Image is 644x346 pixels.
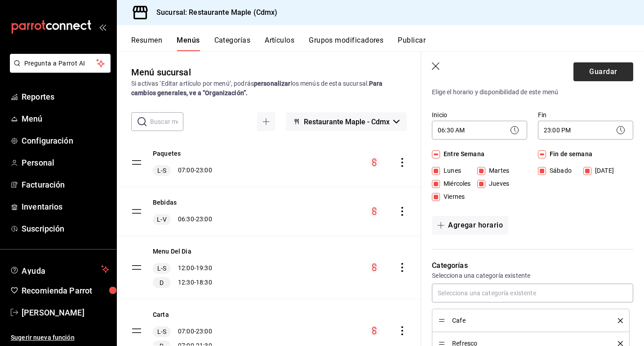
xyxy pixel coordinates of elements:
[22,307,109,319] span: [PERSON_NAME]
[286,112,407,131] button: Restaurante Maple - Cdmx
[22,223,109,235] span: Suscripción
[155,327,168,336] span: L-S
[11,333,109,342] span: Sugerir nueva función
[153,198,177,207] button: Bebidas
[398,263,407,272] button: actions
[22,285,109,297] span: Recomienda Parrot
[131,36,162,51] button: Resumen
[131,66,191,79] div: Menú sucursal
[546,166,572,175] span: Sábado
[304,118,390,126] span: Restaurante Maple - Cdmx
[22,135,109,147] span: Configuración
[538,121,633,140] div: 23:00 PM
[24,59,97,68] span: Pregunta a Parrot AI
[153,263,212,274] div: 12:00 - 19:30
[153,149,181,158] button: Paquetes
[591,166,614,175] span: [DATE]
[155,264,168,273] span: L-S
[440,179,471,188] span: Miércoles
[153,214,212,225] div: 06:30 - 23:00
[22,157,109,169] span: Personal
[214,36,251,51] button: Categorías
[452,317,604,324] span: Cafe
[432,216,508,235] button: Agregar horario
[131,157,142,168] button: drag
[485,166,509,175] span: Martes
[432,284,633,302] input: Selecciona una categoría existente
[546,149,592,159] span: Fin de semana
[432,112,527,118] label: Inicio
[22,91,109,103] span: Reportes
[612,318,623,323] button: delete
[22,179,109,191] span: Facturación
[158,278,165,287] span: D
[432,260,633,271] p: Categorías
[153,310,169,319] button: Carta
[440,166,461,175] span: Lunes
[6,65,111,74] a: Pregunta a Parrot AI
[131,36,644,51] div: navigation tabs
[155,166,168,175] span: L-S
[131,262,142,273] button: drag
[398,36,426,51] button: Publicar
[265,36,294,51] button: Artículos
[485,179,509,188] span: Jueves
[99,23,106,31] button: open_drawer_menu
[612,341,623,346] button: delete
[149,7,277,18] h3: Sucursal: Restaurante Maple (Cdmx)
[153,247,191,256] button: Menu Del Dia
[131,325,142,336] button: drag
[22,201,109,213] span: Inventarios
[153,326,212,337] div: 07:00 - 23:00
[432,121,527,140] div: 06:30 AM
[432,271,633,280] p: Selecciona una categoría existente
[153,277,212,288] div: 12:30 - 18:30
[538,112,633,118] label: Fin
[22,113,109,125] span: Menú
[398,158,407,167] button: actions
[177,36,200,51] button: Menús
[10,54,111,73] button: Pregunta a Parrot AI
[153,165,212,176] div: 07:00 - 23:00
[432,88,633,96] p: Elige el horario y disponibilidad de este menú
[398,326,407,335] button: actions
[150,113,183,131] input: Buscar menú
[440,192,465,201] span: Viernes
[309,36,383,51] button: Grupos modificadores
[155,215,168,224] span: L-V
[131,206,142,217] button: drag
[398,207,407,216] button: actions
[131,79,407,98] div: Si activas ‘Editar artículo por menú’, podrás los menús de esta sucursal.
[440,149,484,159] span: Entre Semana
[573,62,633,81] button: Guardar
[254,80,291,87] strong: personalizar
[22,264,98,275] span: Ayuda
